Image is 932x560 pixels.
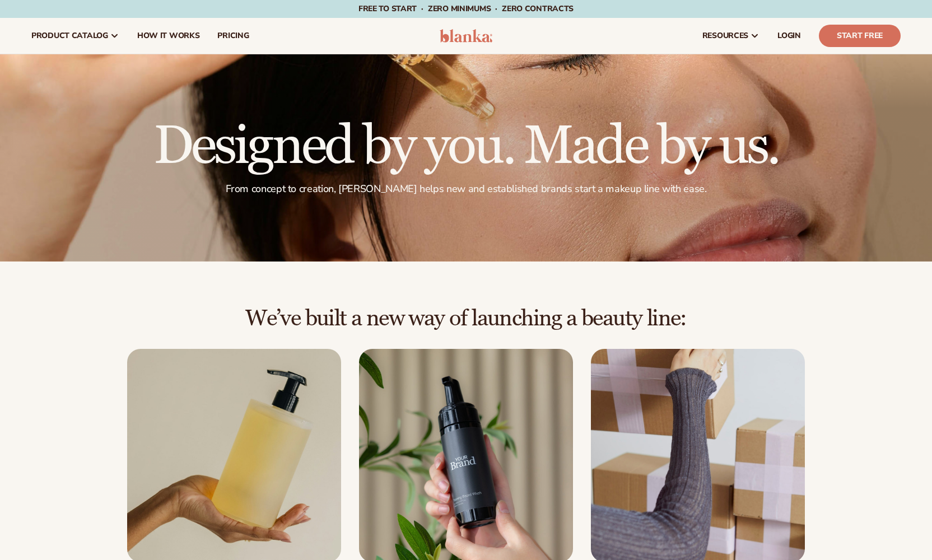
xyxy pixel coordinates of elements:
[819,25,901,47] a: Start Free
[153,120,779,174] h1: Designed by you. Made by us.
[702,31,748,40] span: resources
[217,31,249,40] span: pricing
[31,306,901,331] h2: We’ve built a new way of launching a beauty line:
[693,18,768,54] a: resources
[22,18,128,54] a: product catalog
[31,31,108,40] span: product catalog
[128,18,209,54] a: How It Works
[208,18,258,54] a: pricing
[358,3,574,14] span: Free to start · ZERO minimums · ZERO contracts
[153,183,779,195] p: From concept to creation, [PERSON_NAME] helps new and established brands start a makeup line with...
[768,18,810,54] a: LOGIN
[137,31,200,40] span: How It Works
[440,29,493,43] img: logo
[777,31,801,40] span: LOGIN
